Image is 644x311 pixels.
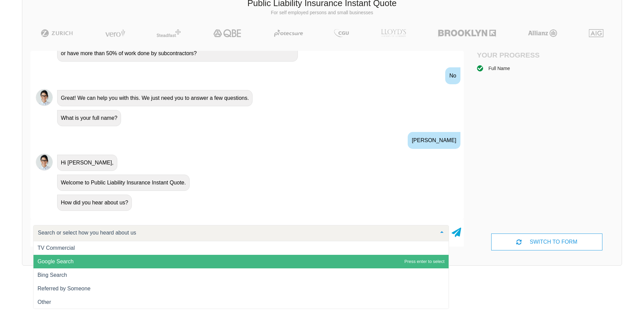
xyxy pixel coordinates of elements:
span: TV Commercial [38,245,75,251]
div: Full Name [488,65,510,72]
img: QBE | Public Liability Insurance [209,29,246,37]
img: Chatbot | PLI [36,154,53,171]
input: Search or select how you heard about us [36,229,435,236]
img: Zurich | Public Liability Insurance [38,29,76,37]
img: Protecsure | Public Liability Insurance [271,29,306,37]
div: Hi [PERSON_NAME], [57,155,117,171]
img: Vero | Public Liability Insurance [102,29,128,37]
div: Welcome to Public Liability Insurance Instant Quote. [57,175,190,191]
div: Great! We can help you with this. We just need you to answer a few questions. [57,90,253,106]
img: Steadfast | Public Liability Insurance [154,29,184,37]
img: Brooklyn | Public Liability Insurance [435,29,499,37]
div: How did you hear about us? [57,195,132,211]
div: No [445,67,460,84]
img: CGU | Public Liability Insurance [331,29,352,37]
span: Google Search [38,259,74,264]
img: Allianz | Public Liability Insurance [525,29,560,37]
div: [PERSON_NAME] [408,132,460,149]
span: Referred by Someone [38,286,91,291]
h4: Your Progress [477,51,547,59]
img: LLOYD's | Public Liability Insurance [377,29,410,37]
img: Chatbot | PLI [36,89,53,106]
div: What is your full name? [57,110,121,126]
div: SWITCH TO FORM [491,234,602,250]
span: Other [38,299,51,305]
p: For self employed persons and small businesses [27,9,617,16]
img: AIG | Public Liability Insurance [586,29,606,37]
span: Bing Search [38,272,67,278]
